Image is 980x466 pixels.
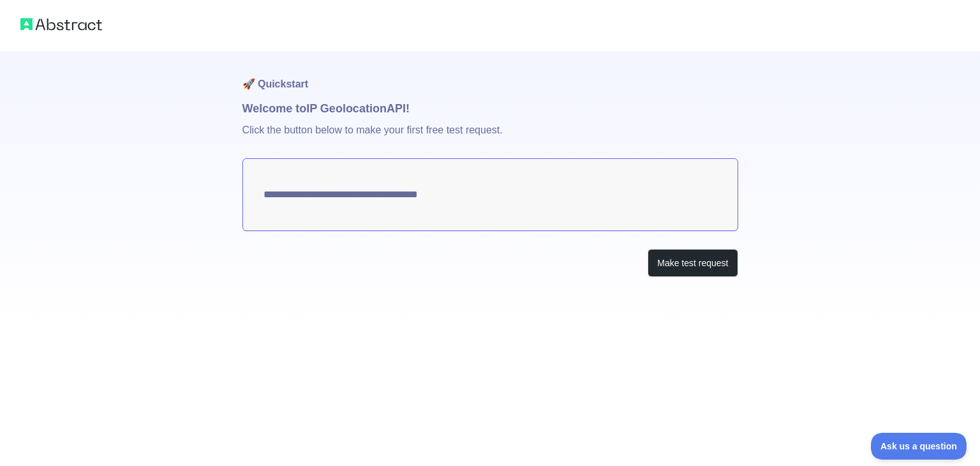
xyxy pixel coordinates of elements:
[20,15,102,33] img: Abstract logo
[242,100,738,117] h1: Welcome to IP Geolocation API!
[871,433,967,460] iframe: Toggle Customer Support
[648,249,738,278] button: Make test request
[242,51,738,100] h1: 🚀 Quickstart
[242,117,738,158] p: Click the button below to make your first free test request.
